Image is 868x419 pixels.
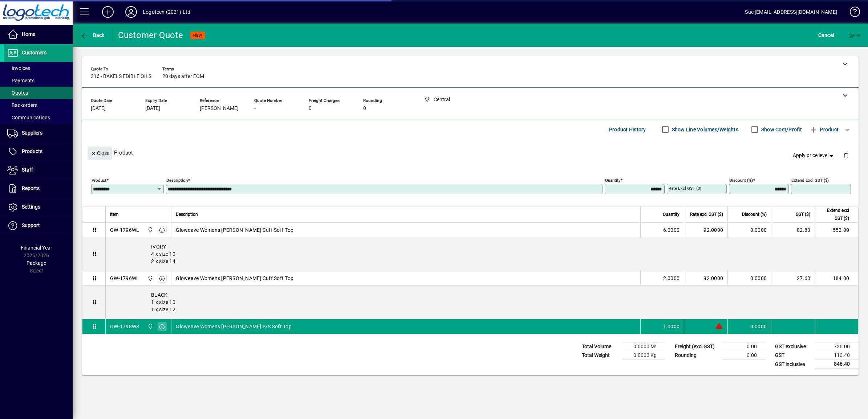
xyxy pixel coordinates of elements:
button: Close [88,147,112,160]
td: 0.00 [722,351,766,360]
td: 0.0000 M³ [622,342,665,351]
button: Apply price level [790,149,838,162]
td: Total Volume [578,342,622,351]
span: Reports [22,185,40,191]
app-page-header-button: Delete [837,152,855,159]
app-page-header-button: Close [86,149,114,156]
span: Close [90,147,109,159]
span: Gloweave Womens [PERSON_NAME] Cuff Soft Top [176,226,293,234]
div: Logotech (2021) Ltd [143,6,190,18]
td: 27.60 [771,271,815,286]
span: Discount (%) [742,210,767,218]
div: Sue [EMAIL_ADDRESS][DOMAIN_NAME] [745,6,837,18]
span: Quotes [7,90,28,96]
div: Product [82,139,859,166]
span: 0 [363,106,366,111]
a: Communications [4,111,73,124]
span: Customers [22,50,46,56]
a: Quotes [4,87,73,99]
td: 184.00 [815,271,858,286]
div: 92.0000 [689,226,723,234]
td: 0.0000 [727,319,771,334]
a: Reports [4,180,73,198]
span: Gloweave Womens [PERSON_NAME] Cuff Soft Top [176,275,293,282]
td: 0.0000 [727,271,771,286]
span: Products [22,148,42,154]
a: Payments [4,74,73,87]
td: GST [771,351,815,360]
a: Staff [4,161,73,179]
span: Extend excl GST ($) [819,206,849,222]
div: IVORY 4 x size 10 2 x size 14 [106,237,858,271]
a: Backorders [4,99,73,111]
span: Rate excl GST ($) [690,210,723,218]
span: [DATE] [145,106,160,111]
span: Description [176,210,198,218]
a: Knowledge Base [844,1,859,25]
label: Show Cost/Profit [760,126,802,133]
mat-label: Extend excl GST ($) [791,178,829,183]
span: [DATE] [91,106,106,111]
button: Product [806,123,842,136]
span: Gloweave Womens [PERSON_NAME] S/S Soft Top [176,323,292,330]
a: Settings [4,198,73,216]
button: Add [96,5,119,19]
div: BLACK 1 x size 10 1 x size 12 [106,286,858,319]
span: - [254,106,256,111]
span: Support [22,222,40,228]
span: Invoices [7,65,30,71]
div: GW-1796WL [110,275,139,282]
span: Back [80,32,105,38]
a: Home [4,25,73,44]
td: 552.00 [815,223,858,237]
span: Cancel [818,29,834,41]
div: 92.0000 [689,275,723,282]
span: Staff [22,167,33,173]
a: Suppliers [4,124,73,142]
span: Backorders [7,102,37,108]
button: Back [78,29,106,42]
span: Central [146,274,154,282]
td: GST inclusive [771,360,815,369]
span: 316 - BAKELS EDIBLE OILS [91,74,151,79]
span: Central [146,323,154,330]
span: 0 [309,106,312,111]
div: Customer Quote [118,29,183,41]
span: Central [146,226,154,234]
span: 2.0000 [663,275,680,282]
mat-label: Description [166,178,188,183]
span: Apply price level [793,152,835,159]
button: Save [847,29,862,42]
label: Show Line Volumes/Weights [670,126,738,133]
span: 6.0000 [663,226,680,234]
span: Item [110,210,119,218]
span: Quantity [663,210,680,218]
td: GST exclusive [771,342,815,351]
td: 0.00 [722,342,766,351]
span: Payments [7,78,35,83]
span: 20 days after EOM [162,74,204,79]
div: GW-1798WS [110,323,139,330]
span: Home [22,31,35,37]
mat-label: Quantity [605,178,620,183]
td: 736.00 [815,342,859,351]
div: GW-1796WL [110,226,139,234]
button: Profile [119,5,143,19]
td: 110.40 [815,351,859,360]
span: GST ($) [796,210,810,218]
app-page-header-button: Back [73,29,113,42]
td: Rounding [671,351,722,360]
span: Financial Year [21,245,52,251]
mat-label: Discount (%) [729,178,753,183]
td: 82.80 [771,223,815,237]
span: Suppliers [22,130,42,136]
mat-label: Product [92,178,106,183]
button: Cancel [816,29,836,42]
span: 1.0000 [663,323,680,330]
span: Package [27,260,46,266]
span: NEW [193,33,202,38]
span: Communications [7,115,50,120]
td: 0.0000 [727,223,771,237]
a: Support [4,217,73,235]
button: Delete [837,147,855,164]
